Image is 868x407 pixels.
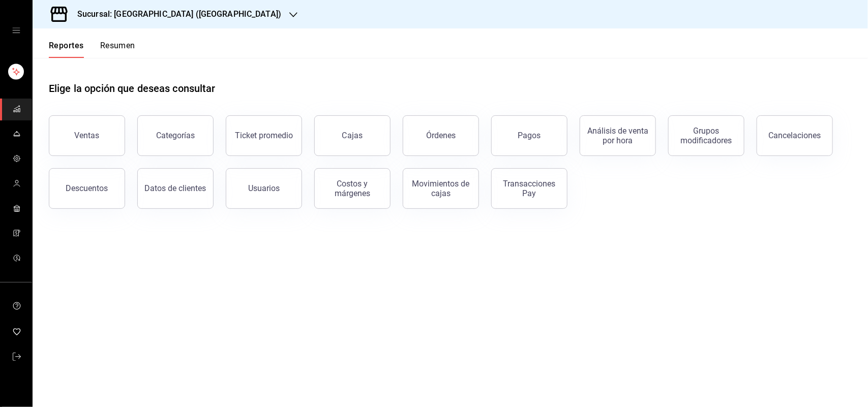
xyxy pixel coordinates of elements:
div: Movimientos de cajas [409,179,472,198]
button: open drawer [12,26,20,35]
div: navigation tabs [49,41,135,58]
button: Ticket promedio [226,115,302,156]
button: Descuentos [49,168,125,209]
div: Costos y márgenes [321,179,384,198]
button: Resumen [100,41,135,58]
div: Ventas [75,131,100,140]
button: Pagos [491,115,567,156]
button: Grupos modificadores [668,115,744,156]
button: Cancelaciones [757,115,833,156]
button: Datos de clientes [137,168,214,209]
div: Órdenes [426,131,456,140]
div: Análisis de venta por hora [586,126,649,145]
a: Cajas [314,115,391,156]
button: Categorías [137,115,214,156]
div: Pagos [518,131,541,140]
div: Grupos modificadores [675,126,738,145]
div: Descuentos [66,183,108,193]
div: Ticket promedio [235,131,293,140]
button: Movimientos de cajas [403,168,479,209]
button: Reportes [49,41,84,58]
button: Órdenes [403,115,479,156]
button: Análisis de venta por hora [580,115,656,156]
div: Usuarios [248,183,280,193]
div: Categorías [156,131,195,140]
button: Usuarios [226,168,302,209]
div: Cajas [342,130,363,142]
h1: Elige la opción que deseas consultar [49,81,216,96]
button: Costos y márgenes [314,168,391,209]
h3: Sucursal: [GEOGRAPHIC_DATA] ([GEOGRAPHIC_DATA]) [69,8,281,20]
button: Ventas [49,115,125,156]
div: Transacciones Pay [498,179,561,198]
button: Transacciones Pay [491,168,567,209]
div: Datos de clientes [145,183,206,193]
div: Cancelaciones [769,131,821,140]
